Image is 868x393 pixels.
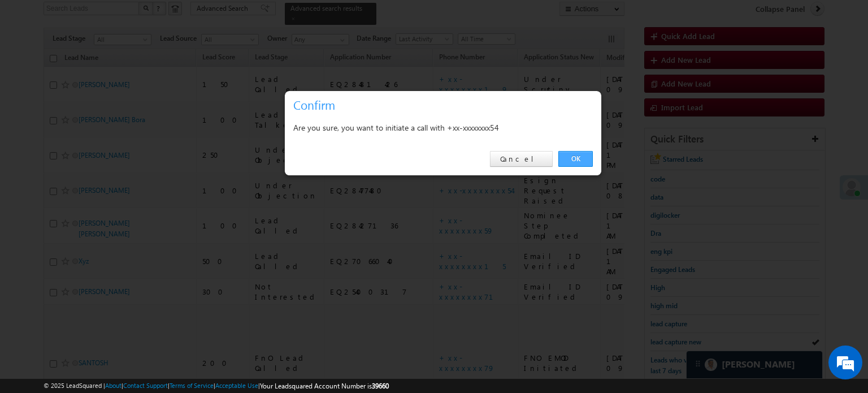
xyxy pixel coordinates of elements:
[170,382,214,389] a: Terms of Service
[260,382,389,390] span: Your Leadsquared Account Number is
[293,120,593,135] div: Are you sure, you want to initiate a call with +xx-xxxxxxxx54
[215,382,258,389] a: Acceptable Use
[293,95,597,115] h3: Confirm
[105,382,121,389] a: About
[490,151,553,167] a: Cancel
[15,105,206,298] textarea: Type your message and click 'Submit'
[558,151,593,167] a: OK
[372,382,389,390] span: 39660
[59,59,190,74] div: Leave a message
[123,382,168,389] a: Contact Support
[44,381,389,391] span: © 2025 LeadSquared | | | | |
[19,59,47,74] img: d_60004797649_company_0_60004797649
[185,6,212,33] div: Minimize live chat window
[166,308,205,323] em: Submit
